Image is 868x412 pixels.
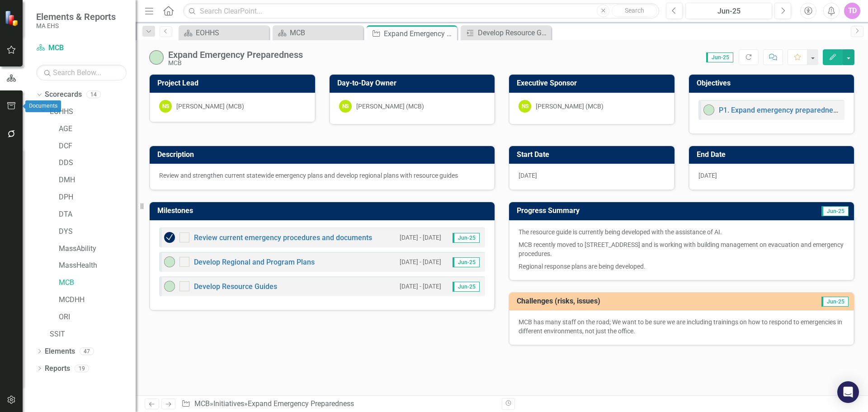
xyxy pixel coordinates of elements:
img: ClearPoint Strategy [5,10,20,26]
span: Jun-25 [821,206,849,216]
div: Documents [25,100,61,112]
h3: Project Lead [157,79,311,87]
img: Complete [164,232,175,243]
small: [DATE] - [DATE] [400,258,441,266]
img: On-track [149,50,164,65]
div: MCB [290,27,361,38]
div: MCB [168,60,303,66]
h3: End Date [697,151,850,159]
span: Jun-25 [821,297,849,307]
span: [DATE] [519,172,537,179]
div: Jun-25 [689,6,769,17]
a: Initiatives [213,399,244,408]
div: NS [339,100,352,113]
div: Expand Emergency Preparedness [248,399,354,408]
div: [PERSON_NAME] (MCB) [536,102,604,111]
a: DCF [59,141,136,152]
div: 19 [75,365,89,372]
span: Jun-25 [706,52,733,62]
div: Expand Emergency Preparedness [384,28,455,39]
span: Elements & Reports [36,11,116,22]
div: 14 [86,91,101,99]
a: MCDHH [59,295,136,305]
span: Jun-25 [453,282,480,292]
a: SSIT [50,329,136,340]
div: EOHHS [196,27,267,38]
a: MassHealth [59,260,136,271]
input: Search Below... [36,65,127,81]
a: Develop Resource Guides [463,27,549,38]
p: MCB has many staff on the road; We want to be sure we are including trainings on how to respond t... [519,317,844,336]
a: Reports [45,364,70,374]
a: EOHHS [50,107,136,117]
h3: Progress Summary [517,207,747,215]
button: Jun-25 [685,3,772,19]
img: On-track [164,256,175,267]
a: EOHHS [181,27,267,38]
p: The resource guide is currently being developed with the assistance of AI. [519,227,844,238]
a: Develop Resource Guides [194,282,277,291]
span: Jun-25 [453,233,480,243]
span: Jun-25 [453,257,480,267]
a: MCB [194,399,210,408]
a: DDS [59,158,136,168]
a: MassAbility [59,244,136,254]
a: P1. Expand emergency preparedness [719,106,840,114]
h3: Milestones [157,207,490,215]
h3: Description [157,151,490,159]
small: [DATE] - [DATE] [400,282,441,291]
a: MCB [275,27,361,38]
input: Search ClearPoint... [183,3,659,19]
div: » » [181,399,495,409]
a: DMH [59,175,136,185]
button: TD [844,3,860,19]
button: Search [612,5,657,17]
a: Scorecards [45,90,82,100]
p: Review and strengthen current statewide emergency plans and develop regional plans with resource ... [159,171,485,180]
small: MA EHS [36,22,116,29]
a: AGE [59,124,136,134]
a: DTA [59,209,136,220]
div: 47 [80,347,94,355]
div: Open Intercom Messenger [837,381,859,403]
div: [PERSON_NAME] (MCB) [176,102,244,111]
a: MCB [36,43,127,53]
small: [DATE] - [DATE] [400,233,441,242]
a: MCB [59,278,136,288]
span: Search [625,7,644,14]
p: MCB recently moved to [STREET_ADDRESS] and is working with building management on evacuation and ... [519,238,844,260]
span: [DATE] [698,172,717,179]
a: Elements [45,346,75,357]
img: On-track [703,104,714,115]
img: On-track [164,281,175,292]
a: Review current emergency procedures and documents [194,233,372,242]
a: Develop Regional and Program Plans [194,258,315,266]
div: NS [519,100,531,113]
a: ORI [59,312,136,322]
div: NS [159,100,172,113]
h3: Day-to-Day Owner [337,79,491,87]
div: [PERSON_NAME] (MCB) [356,102,424,111]
h3: Start Date [517,151,670,159]
div: Develop Resource Guides [478,27,549,38]
a: DYS [59,227,136,237]
a: DPH [59,192,136,203]
h3: Challenges (risks, issues) [517,297,766,305]
h3: Objectives [697,79,850,87]
p: Regional response plans are being developed. [519,260,844,271]
h3: Executive Sponsor [517,79,670,87]
div: Expand Emergency Preparedness [168,50,303,60]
